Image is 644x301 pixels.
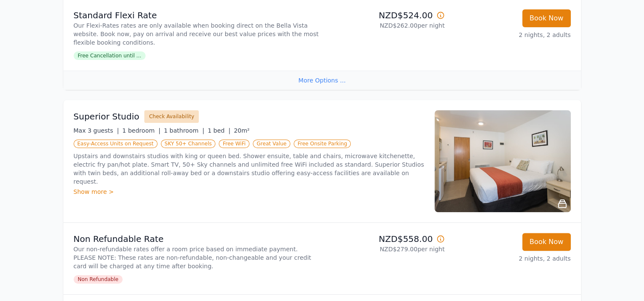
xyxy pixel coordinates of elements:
[74,187,424,196] div: Show more >
[144,110,199,123] button: Check Availability
[74,245,319,270] p: Our non-refundable rates offer a room price based on immediate payment. PLEASE NOTE: These rates ...
[326,233,445,245] p: NZD$558.00
[253,139,290,148] span: Great Value
[74,9,319,21] p: Standard Flexi Rate
[161,139,216,148] span: SKY 50+ Channels
[452,31,571,39] p: 2 nights, 2 adults
[326,21,445,30] p: NZD$262.00 per night
[74,111,140,122] h3: Superior Studio
[164,127,204,134] span: 1 bathroom |
[74,21,319,47] p: Our Flexi-Rates rates are only available when booking direct on the Bella Vista website. Book now...
[326,245,445,253] p: NZD$279.00 per night
[74,127,119,134] span: Max 3 guests |
[208,127,230,134] span: 1 bed |
[74,51,146,60] span: Free Cancellation until ...
[74,275,123,284] span: Non Refundable
[74,152,424,186] p: Upstairs and downstairs studios with king or queen bed. Shower ensuite, table and chairs, microwa...
[122,127,160,134] span: 1 bedroom |
[452,254,571,263] p: 2 nights, 2 adults
[219,139,249,148] span: Free WiFi
[294,139,351,148] span: Free Onsite Parking
[522,233,571,251] button: Book Now
[234,127,249,134] span: 20m²
[74,139,157,148] span: Easy-Access Units on Request
[522,9,571,27] button: Book Now
[326,9,445,21] p: NZD$524.00
[74,233,319,245] p: Non Refundable Rate
[63,71,581,90] div: More Options ...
